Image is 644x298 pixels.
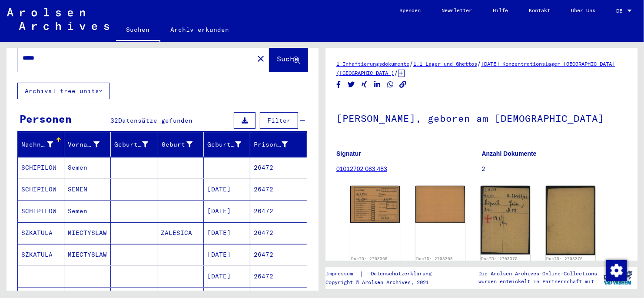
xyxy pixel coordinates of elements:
a: DocID: 2703369 ([PERSON_NAME]) [416,256,455,267]
mat-cell: [DATE] [204,201,250,222]
mat-cell: 26472 [250,157,307,178]
mat-icon: close [256,54,266,64]
button: Share on LinkedIn [373,79,382,90]
span: 32 [111,117,119,124]
a: DocID: 2703369 ([PERSON_NAME]) [351,256,390,267]
div: Personen [20,111,72,127]
button: Share on WhatsApp [386,79,395,90]
mat-cell: ZALESICA [157,222,204,244]
a: DocID: 2703370 ([PERSON_NAME]) [547,256,586,267]
button: Suche [269,45,308,72]
mat-header-cell: Geburt‏ [157,132,204,157]
mat-cell: [DATE] [204,222,250,244]
button: Share on Twitter [347,79,356,90]
img: 001.jpg [481,186,530,254]
b: Anzahl Dokumente [482,150,537,157]
button: Clear [252,50,269,67]
div: Geburt‏ [161,140,193,149]
div: Prisoner # [254,140,288,149]
img: yv_logo.png [602,267,634,288]
mat-cell: SCHIPILOW [18,179,64,200]
mat-cell: Semen [64,157,111,178]
div: Nachname [21,140,53,149]
a: Datenschutzerklärung [364,269,442,278]
button: Filter [260,112,298,129]
span: / [394,69,398,77]
p: Copyright © Arolsen Archives, 2021 [325,278,442,286]
mat-cell: 26472 [250,266,307,287]
span: Datensätze gefunden [119,117,193,124]
p: 2 [482,164,627,174]
img: 002.jpg [546,186,595,255]
mat-header-cell: Geburtsname [111,132,157,157]
button: Copy link [398,79,408,90]
p: Die Arolsen Archives Online-Collections [478,270,597,278]
div: Prisoner # [254,137,299,151]
mat-cell: [DATE] [204,179,250,200]
mat-cell: SZKATULA [18,222,64,244]
a: Suchen [116,19,160,42]
mat-cell: SEMEN [64,179,111,200]
img: 001.jpg [350,186,400,223]
mat-cell: 26472 [250,244,307,265]
div: Geburtsdatum [207,140,241,149]
div: | [325,269,442,278]
a: 01012702 083.483 [336,165,387,172]
div: Vorname [68,137,110,151]
mat-cell: 26472 [250,222,307,244]
mat-header-cell: Nachname [18,132,64,157]
span: / [477,60,481,67]
span: Suche [277,54,299,63]
mat-cell: MIECTYSLAW [64,244,111,265]
mat-cell: 26472 [250,201,307,222]
img: 002.jpg [415,186,465,223]
div: Geburtsname [114,137,159,151]
a: 1.1 Lager und Ghettos [413,60,477,67]
div: Geburtsdatum [207,137,252,151]
div: Vorname [68,140,100,149]
mat-cell: Semen [64,201,111,222]
button: Archival tree units [17,83,110,99]
mat-cell: [DATE] [204,266,250,287]
a: 1 Inhaftierungsdokumente [336,60,409,67]
a: Impressum [325,269,360,278]
button: Share on Xing [360,79,369,90]
div: Nachname [21,137,64,151]
span: Filter [267,117,291,124]
p: wurden entwickelt in Partnerschaft mit [478,278,597,285]
mat-header-cell: Geburtsdatum [204,132,250,157]
span: / [409,60,413,67]
div: Geburtsname [114,140,148,149]
h1: [PERSON_NAME], geboren am [DEMOGRAPHIC_DATA] [336,98,627,137]
mat-header-cell: Prisoner # [250,132,307,157]
mat-cell: SCHIPILOW [18,201,64,222]
mat-cell: 26472 [250,179,307,200]
a: Archiv erkunden [160,19,240,40]
button: Share on Facebook [334,79,343,90]
mat-cell: [DATE] [204,244,250,265]
img: Zustimmung ändern [606,260,627,281]
span: DE [616,8,626,14]
mat-cell: SZKATULA [18,244,64,265]
mat-header-cell: Vorname [64,132,111,157]
mat-cell: MIECTYSLAW [64,222,111,244]
a: DocID: 2703370 ([PERSON_NAME]) [481,256,521,267]
mat-cell: SCHIPILOW [18,157,64,178]
div: Geburt‏ [161,137,203,151]
img: Arolsen_neg.svg [7,8,109,30]
b: Signatur [336,150,361,157]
